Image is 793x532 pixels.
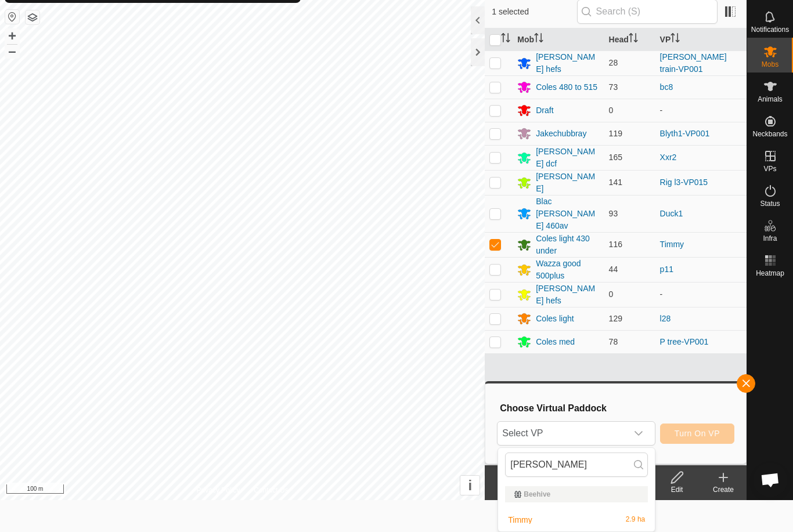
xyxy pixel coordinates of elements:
[492,6,576,18] span: 1 selected
[609,106,614,115] span: 0
[609,314,622,323] span: 129
[655,282,747,307] td: -
[660,265,673,274] a: p11
[609,289,614,299] span: 0
[536,283,599,307] div: [PERSON_NAME] hefs
[254,485,288,495] a: Contact Us
[609,153,622,162] span: 165
[626,516,645,524] span: 2.9 ha
[536,258,599,282] div: Wazza good 500plus
[536,51,599,75] div: [PERSON_NAME] hefs
[660,52,727,74] a: [PERSON_NAME] train-VP001
[197,485,240,495] a: Privacy Policy
[660,82,673,92] a: bc8
[660,153,677,162] a: Xxr2
[508,516,532,524] span: Timmy
[763,165,776,172] span: VPs
[536,128,586,140] div: Jakechubbray
[604,28,655,51] th: Head
[756,270,784,277] span: Heatmap
[753,462,788,497] div: Open chat
[609,58,618,67] span: 28
[609,209,618,218] span: 93
[609,82,618,92] span: 73
[675,429,720,438] span: Turn On VP
[609,178,622,187] span: 141
[505,453,648,477] input: Search
[629,35,638,44] p-sorticon: Activate to sort
[536,233,599,257] div: Coles light 430 under
[501,35,510,44] p-sorticon: Activate to sort
[5,10,19,24] button: Reset Map
[654,484,700,495] div: Edit
[498,482,655,531] ul: Option List
[498,422,626,445] span: Select VP
[660,178,708,187] a: Rig l3-VP015
[660,314,671,323] a: l28
[460,476,480,495] button: i
[5,44,19,58] button: –
[671,35,680,44] p-sorticon: Activate to sort
[514,491,639,498] div: Beehive
[760,200,780,207] span: Status
[660,240,684,249] a: Timmy
[660,209,683,218] a: Duck1
[536,104,553,117] div: Draft
[536,171,599,195] div: [PERSON_NAME]
[751,26,789,33] span: Notifications
[5,29,19,43] button: +
[536,146,599,170] div: [PERSON_NAME] dcf
[758,96,783,103] span: Animals
[655,99,747,122] td: -
[534,35,543,44] p-sorticon: Activate to sort
[536,313,574,325] div: Coles light
[609,240,622,249] span: 116
[747,465,793,497] a: Help
[660,337,709,346] a: P tree-VP001
[655,28,747,51] th: VP
[536,196,599,232] div: Blac [PERSON_NAME] 460av
[609,337,618,346] span: 78
[752,131,787,137] span: Neckbands
[763,235,777,242] span: Infra
[609,129,622,138] span: 119
[498,508,655,531] li: Timmy
[468,477,472,493] span: i
[609,265,618,274] span: 44
[660,129,710,138] a: Blyth1-VP001
[500,403,734,414] h3: Choose Virtual Paddock
[536,336,575,348] div: Coles med
[26,10,39,24] button: Map Layers
[536,81,597,93] div: Coles 480 to 515
[513,28,604,51] th: Mob
[660,424,734,444] button: Turn On VP
[762,61,778,68] span: Mobs
[627,422,650,445] div: dropdown trigger
[700,484,747,495] div: Create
